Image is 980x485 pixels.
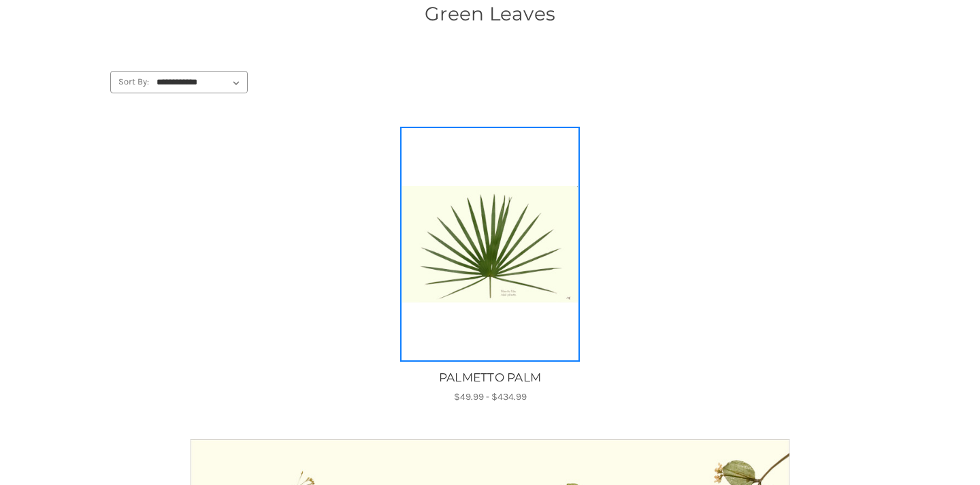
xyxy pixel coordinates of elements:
label: Sort By: [111,72,149,92]
a: PALMETTO PALM, Price range from $49.99 to $434.99 [402,129,577,360]
img: Unframed [402,186,577,302]
a: PALMETTO PALM, Price range from $49.99 to $434.99 [400,369,579,387]
span: $49.99 - $434.99 [454,391,527,403]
